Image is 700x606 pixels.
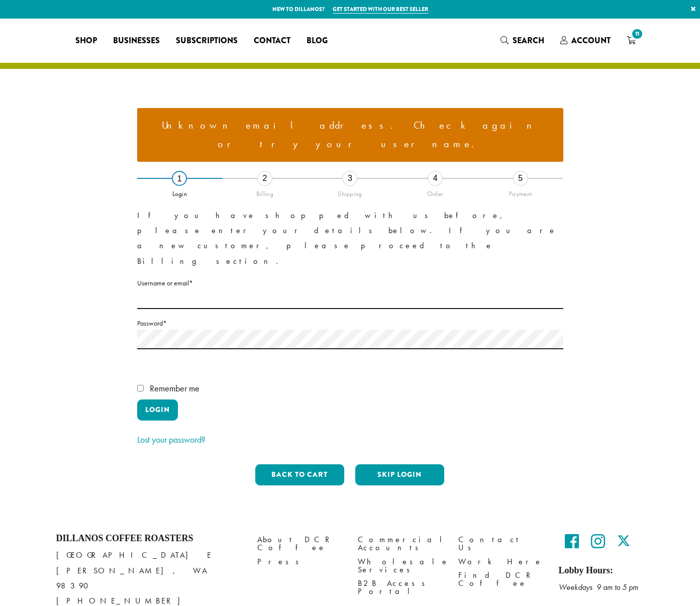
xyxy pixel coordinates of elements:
a: B2B Access Portal [358,576,443,598]
a: Lost your password? [137,434,206,445]
input: Remember me [137,385,144,391]
div: 2 [257,171,272,186]
span: Remember me [150,382,199,394]
a: Commercial Accounts [358,533,443,555]
a: Work Here [458,555,544,568]
span: Subscriptions [176,35,238,47]
div: Order [392,186,478,198]
div: 4 [428,171,443,186]
h5: Lobby Hours: [559,565,644,576]
p: If you have shopped with us before, please enter your details below. If you are a new customer, p... [137,208,563,268]
span: Blog [307,35,328,47]
a: Contact Us [458,533,544,555]
label: Password [137,317,563,330]
div: Shipping [308,186,393,198]
span: Account [571,35,611,46]
label: Username or email [137,277,563,289]
a: Shop [67,33,105,49]
span: Shop [75,35,97,47]
div: Login [137,186,223,198]
span: Search [513,35,544,46]
a: Get started with our best seller [333,5,428,14]
h4: Dillanos Coffee Roasters [56,533,242,544]
span: Contact [254,35,290,47]
div: 1 [172,171,187,186]
span: 11 [630,27,644,41]
div: 3 [342,171,357,186]
button: Skip Login [355,464,444,485]
em: Weekdays 9 am to 5 pm [559,582,638,592]
a: Search [492,32,552,49]
a: About DCR Coffee [257,533,343,555]
li: Unknown email address. Check again or try your username. [145,116,555,154]
a: Find DCR Coffee [458,568,544,590]
button: Login [137,399,178,421]
a: Press [257,555,343,568]
div: Payment [478,186,563,198]
a: Wholesale Services [358,555,443,576]
div: Billing [222,186,308,198]
button: Back to cart [255,464,344,485]
span: Businesses [113,35,160,47]
div: 5 [513,171,528,186]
